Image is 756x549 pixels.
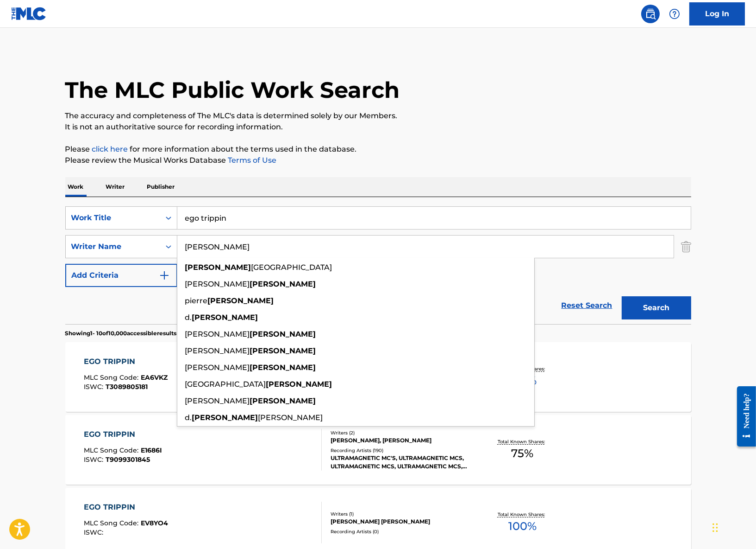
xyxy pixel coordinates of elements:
[84,383,106,391] span: ISWC :
[144,177,178,197] p: Publisher
[106,383,148,391] span: T3089805181
[185,296,208,305] span: pierre
[71,241,155,252] div: Writer Name
[65,121,691,133] p: It is not an authoritative source for recording information.
[250,396,316,405] strong: [PERSON_NAME]
[65,329,213,338] p: Showing 1 - 10 of 10,000 accessible results (Total 14,238 )
[226,156,277,165] a: Terms of Use
[185,280,250,288] span: [PERSON_NAME]
[11,7,47,20] img: MLC Logo
[65,110,691,121] p: The accuracy and completeness of The MLC's data is determined solely by our Members.
[557,295,617,316] a: Reset Search
[92,145,128,153] a: click here
[65,206,691,324] form: Search Form
[185,313,192,322] span: d.
[665,5,684,23] div: Help
[65,155,691,166] p: Please review the Musical Works Database
[331,447,470,454] div: Recording Artists ( 190 )
[681,235,691,258] img: Delete Criterion
[508,518,537,535] span: 100 %
[250,330,316,338] strong: [PERSON_NAME]
[84,446,141,454] span: MLC Song Code :
[141,373,168,382] span: EA6VKZ
[185,363,250,372] span: [PERSON_NAME]
[185,396,250,405] span: [PERSON_NAME]
[251,263,332,272] span: [GEOGRAPHIC_DATA]
[730,379,756,454] iframe: Resource Center
[208,296,274,305] strong: [PERSON_NAME]
[84,519,141,527] span: MLC Song Code :
[141,519,168,527] span: EV8YO4
[266,380,332,389] strong: [PERSON_NAME]
[498,438,547,445] p: Total Known Shares:
[511,445,533,462] span: 75 %
[331,528,470,535] div: Recording Artists ( 0 )
[258,413,323,422] span: [PERSON_NAME]
[669,8,680,19] img: help
[65,415,691,485] a: EGO TRIPPINMLC Song Code:E1686IISWC:T9099301845Writers (2)[PERSON_NAME], [PERSON_NAME]Recording A...
[65,342,691,412] a: EGO TRIPPINMLC Song Code:EA6VKZISWC:T3089805181Writers (1)[PERSON_NAME] [PERSON_NAME]Recording Ar...
[712,514,718,542] div: Drag
[331,436,470,445] div: [PERSON_NAME], [PERSON_NAME]
[185,413,192,422] span: d.
[185,330,250,338] span: [PERSON_NAME]
[185,346,250,355] span: [PERSON_NAME]
[106,455,150,464] span: T9099301845
[84,373,141,382] span: MLC Song Code :
[689,2,745,26] a: Log In
[65,76,400,104] h1: The MLC Public Work Search
[185,263,251,272] strong: [PERSON_NAME]
[84,528,106,536] span: ISWC :
[65,144,691,155] p: Please for more information about the terms used in the database.
[641,5,660,23] a: Public Search
[250,346,316,355] strong: [PERSON_NAME]
[250,363,316,372] strong: [PERSON_NAME]
[331,517,470,526] div: [PERSON_NAME] [PERSON_NAME]
[645,8,656,19] img: search
[331,454,470,471] div: ULTRAMAGNETIC MC'S, ULTRAMAGNETIC MCS, ULTRAMAGNETIC MCS, ULTRAMAGNETIC MCS, ULTRAMAGNETIC MCS
[84,356,168,367] div: EGO TRIPPIN
[84,455,106,464] span: ISWC :
[331,429,470,436] div: Writers ( 2 )
[84,502,168,513] div: EGO TRIPPIN
[65,177,87,197] p: Work
[622,296,691,319] button: Search
[65,264,177,287] button: Add Criteria
[192,313,258,322] strong: [PERSON_NAME]
[141,446,162,454] span: E1686I
[498,511,547,518] p: Total Known Shares:
[192,413,258,422] strong: [PERSON_NAME]
[84,429,162,440] div: EGO TRIPPIN
[71,212,155,223] div: Work Title
[250,280,316,288] strong: [PERSON_NAME]
[331,511,470,517] div: Writers ( 1 )
[185,380,266,389] span: [GEOGRAPHIC_DATA]
[103,177,128,197] p: Writer
[710,504,756,549] iframe: Chat Widget
[159,270,170,281] img: 9d2ae6d4665cec9f34b9.svg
